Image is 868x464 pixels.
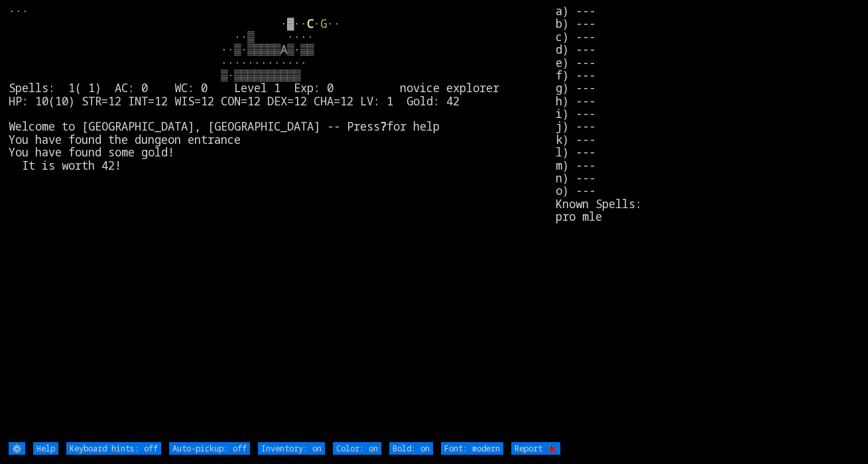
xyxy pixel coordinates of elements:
[556,5,859,441] stats: a) --- b) --- c) --- d) --- e) --- f) --- g) --- h) --- i) --- j) --- k) --- l) --- m) --- n) ---...
[307,16,314,31] font: C
[380,119,387,134] b: ?
[320,16,327,31] font: G
[511,442,560,455] input: Report 🐞
[66,442,161,455] input: Keyboard hints: off
[333,442,381,455] input: Color: on
[389,442,433,455] input: Bold: on
[9,5,556,441] larn: ··· ·▓·· · ·· ··▒ ···· ··▒·▒▒▒▒▒ ▒·▒▒ ············· ▒·▒▒▒▒▒▒▒▒▒▒ Spells: 1( 1) AC: 0 WC: 0 Level ...
[33,442,58,455] input: Help
[258,442,325,455] input: Inventory: on
[441,442,503,455] input: Font: modern
[9,442,25,455] input: ⚙️
[169,442,250,455] input: Auto-pickup: off
[280,42,287,57] font: A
